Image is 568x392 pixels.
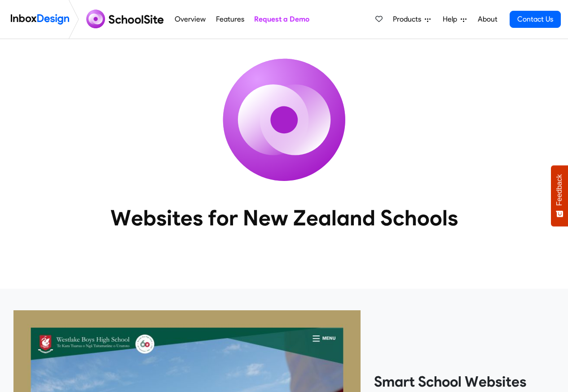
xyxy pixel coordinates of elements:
[71,204,498,231] heading: Websites for New Zealand Schools
[393,14,425,25] span: Products
[555,174,564,206] span: Feedback
[443,14,461,25] span: Help
[439,10,470,28] a: Help
[374,373,555,391] heading: Smart School Websites
[213,10,247,28] a: Features
[475,10,500,28] a: About
[203,39,365,201] img: icon_schoolsite.svg
[172,10,208,28] a: Overview
[510,11,561,28] a: Contact Us
[83,9,170,30] img: schoolsite logo
[551,165,568,226] button: Feedback - Show survey
[251,10,312,28] a: Request a Demo
[389,10,434,28] a: Products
